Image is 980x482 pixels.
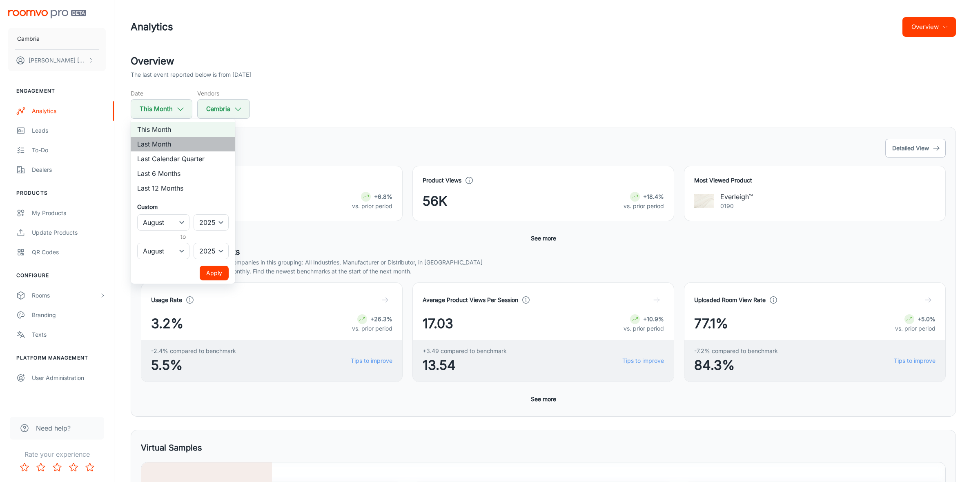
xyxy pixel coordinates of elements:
[131,151,235,166] li: Last Calendar Quarter
[131,122,235,137] li: This Month
[131,137,235,151] li: Last Month
[131,181,235,195] li: Last 12 Months
[139,232,227,241] h6: to
[131,166,235,181] li: Last 6 Months
[200,266,229,280] button: Apply
[137,202,229,211] h6: Custom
